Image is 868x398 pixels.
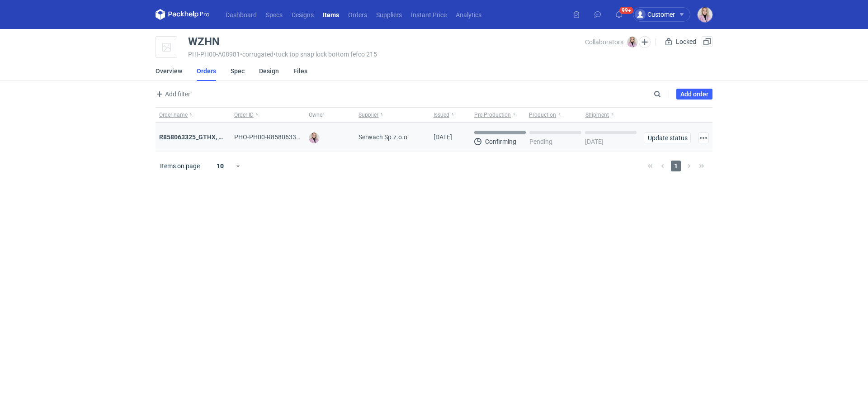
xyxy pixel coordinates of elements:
[309,133,320,143] img: Klaudia Wiśniewska
[676,89,712,99] a: Add order
[154,89,190,99] span: Add filter
[160,161,200,171] span: Items on page
[274,51,377,58] span: • tuck top snap lock bottom fefco 215
[434,111,449,118] span: Issued
[698,7,712,22] img: Klaudia Wiśniewska
[261,9,287,20] a: Specs
[474,111,511,118] span: Pre-Production
[702,36,712,47] button: Duplicate Item
[234,133,456,141] span: PHO-PH00-R858063325_GTHX,-NNPL,-JAAG,-JGXY,-QTVD,-WZHN,-ITNR,-EUMI
[240,51,274,58] span: • corrugated
[451,9,486,20] a: Analytics
[671,161,681,171] span: 1
[585,38,623,46] span: Collaborators
[197,61,216,81] a: Orders
[188,51,585,58] div: PHI-PH00-A08981
[309,111,324,118] span: Owner
[585,111,609,118] span: Shipment
[231,108,306,122] button: Order ID
[355,108,430,122] button: Supplier
[698,133,709,143] button: Actions
[154,89,191,99] button: Add filter
[287,9,318,20] a: Designs
[485,138,516,145] p: Confirming
[406,9,451,20] a: Instant Price
[529,138,552,145] p: Pending
[639,36,651,48] button: Edit collaborators
[156,108,231,122] button: Order name
[648,135,687,141] span: Update status
[584,108,640,122] button: Shipment
[344,9,372,20] a: Orders
[318,9,344,20] a: Items
[612,7,626,22] button: 99+
[293,61,307,81] a: Files
[627,37,638,47] img: Klaudia Wiśniewska
[359,111,378,118] span: Supplier
[159,111,188,118] span: Order name
[188,36,220,47] div: WZHN
[156,61,182,81] a: Overview
[644,133,691,143] button: Update status
[529,111,556,118] span: Production
[156,9,210,20] svg: Packhelp Pro
[259,61,279,81] a: Design
[663,36,698,47] div: Locked
[355,123,430,152] div: Serwach Sp.z.o.o
[234,111,254,118] span: Order ID
[372,9,406,20] a: Suppliers
[471,108,527,122] button: Pre-Production
[159,133,347,141] a: R858063325_GTHX, NNPL, JAAG, JGXY, QTVD, WZHN, ITNR, EUMI
[430,108,471,122] button: Issued
[527,108,584,122] button: Production
[652,89,681,99] input: Search
[585,138,604,145] p: [DATE]
[206,160,235,172] div: 10
[434,133,452,141] span: 27/08/2025
[359,133,407,142] span: Serwach Sp.z.o.o
[635,9,675,20] div: Customer
[231,61,245,81] a: Spec
[633,7,698,22] button: Customer
[221,9,261,20] a: Dashboard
